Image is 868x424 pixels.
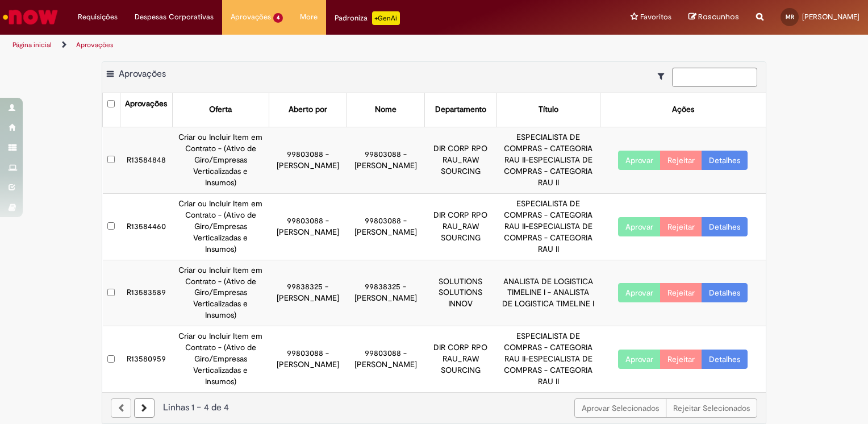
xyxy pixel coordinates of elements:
[435,104,486,115] div: Departamento
[424,260,496,326] td: SOLUTIONS SOLUTIONS INNOV
[120,260,172,326] td: R13583589
[347,260,424,326] td: 99838325 - [PERSON_NAME]
[688,12,739,23] a: Rascunhos
[269,193,347,260] td: 99803088 - [PERSON_NAME]
[424,326,496,392] td: DIR CORP RPO RAU_RAW SOURCING
[1,6,60,28] img: ServiceNow
[672,104,694,115] div: Ações
[231,11,271,23] span: Aprovações
[786,13,794,20] span: MR
[269,127,347,193] td: 99803088 - [PERSON_NAME]
[497,127,600,193] td: ESPECIALISTA DE COMPRAS - CATEGORIA RAU II-ESPECIALISTA DE COMPRAS - CATEGORIA RAU II
[111,401,757,414] div: Linhas 1 − 4 de 4
[120,127,172,193] td: R13584848
[120,326,172,392] td: R13580959
[172,193,269,260] td: Criar ou Incluir Item em Contrato - (Ativo de Giro/Empresas Verticalizadas e Insumos)
[9,35,570,56] ul: Trilhas de página
[119,68,166,80] span: Aprovações
[618,283,661,302] button: Aprovar
[172,326,269,392] td: Criar ou Incluir Item em Contrato - (Ativo de Giro/Empresas Verticalizadas e Insumos)
[335,11,400,25] div: Padroniza
[660,350,702,369] button: Rejeitar
[125,98,167,110] div: Aprovações
[347,127,424,193] td: 99803088 - [PERSON_NAME]
[497,193,600,260] td: ESPECIALISTA DE COMPRAS - CATEGORIA RAU II-ESPECIALISTA DE COMPRAS - CATEGORIA RAU II
[497,260,600,326] td: ANALISTA DE LOGISTICA TIMELINE I - ANALISTA DE LOGISTICA TIMELINE I
[424,193,496,260] td: DIR CORP RPO RAU_RAW SOURCING
[135,11,214,23] span: Despesas Corporativas
[618,151,661,170] button: Aprovar
[120,93,172,127] th: Aprovações
[172,127,269,193] td: Criar ou Incluir Item em Contrato - (Ativo de Giro/Empresas Verticalizadas e Insumos)
[12,40,52,49] a: Página inicial
[375,104,397,115] div: Nome
[372,11,400,25] p: +GenAi
[424,127,496,193] td: DIR CORP RPO RAU_RAW SOURCING
[172,260,269,326] td: Criar ou Incluir Item em Contrato - (Ativo de Giro/Empresas Verticalizadas e Insumos)
[660,283,702,302] button: Rejeitar
[640,11,671,23] span: Favoritos
[347,193,424,260] td: 99803088 - [PERSON_NAME]
[497,326,600,392] td: ESPECIALISTA DE COMPRAS - CATEGORIA RAU II-ESPECIALISTA DE COMPRAS - CATEGORIA RAU II
[347,326,424,392] td: 99803088 - [PERSON_NAME]
[702,217,748,236] a: Detalhes
[289,104,327,115] div: Aberto por
[618,217,661,236] button: Aprovar
[618,350,661,369] button: Aprovar
[269,260,347,326] td: 99838325 - [PERSON_NAME]
[300,11,318,23] span: More
[658,72,670,80] i: Mostrar filtros para: Suas Solicitações
[802,12,859,22] span: [PERSON_NAME]
[209,104,232,115] div: Oferta
[660,217,702,236] button: Rejeitar
[702,350,748,369] a: Detalhes
[273,13,283,23] span: 4
[120,193,172,260] td: R13584460
[78,11,118,23] span: Requisições
[702,283,748,302] a: Detalhes
[702,151,748,170] a: Detalhes
[660,151,702,170] button: Rejeitar
[698,11,739,22] span: Rascunhos
[539,104,558,115] div: Título
[76,40,114,49] a: Aprovações
[269,326,347,392] td: 99803088 - [PERSON_NAME]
